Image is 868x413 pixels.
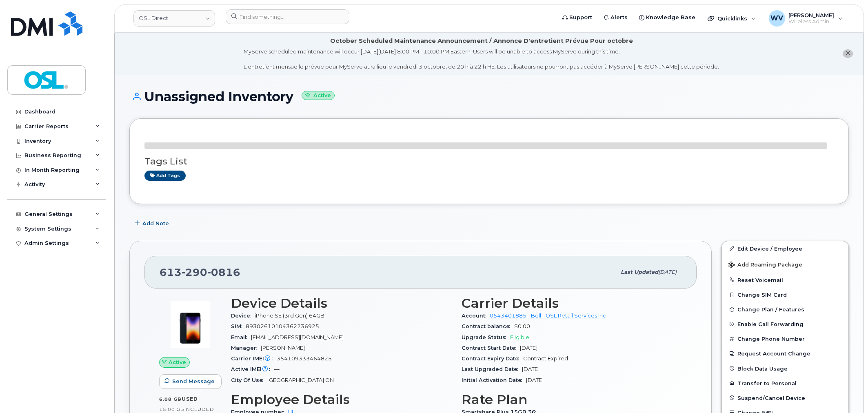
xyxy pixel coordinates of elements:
[658,269,677,275] span: [DATE]
[231,366,274,372] span: Active IMEI
[330,37,633,45] div: October Scheduled Maintenance Announcement / Annonce D'entretient Prévue Pour octobre
[490,313,606,319] a: 0543401885 - Bell - OSL Retail Services Inc
[722,273,848,287] button: Reset Voicemail
[231,296,452,311] h3: Device Details
[462,355,523,362] span: Contract Expiry Date
[722,391,848,405] button: Suspend/Cancel Device
[462,377,526,383] span: Initial Activation Date
[231,355,277,362] span: Carrier IMEI
[231,323,246,329] span: SIM
[722,317,848,331] button: Enable Call Forwarding
[510,334,529,340] span: Eligible
[722,361,848,376] button: Block Data Usage
[722,287,848,302] button: Change SIM Card
[172,377,215,385] span: Send Message
[302,91,335,100] small: Active
[182,266,207,278] span: 290
[231,345,261,351] span: Manager
[722,376,848,391] button: Transfer to Personal
[514,323,530,329] span: $0.00
[737,395,805,401] span: Suspend/Cancel Device
[231,392,452,407] h3: Employee Details
[737,306,804,313] span: Change Plan / Features
[722,331,848,346] button: Change Phone Number
[261,345,305,351] span: [PERSON_NAME]
[522,366,539,372] span: [DATE]
[277,355,332,362] span: 354109333464825
[462,392,682,407] h3: Rate Plan
[462,345,520,351] span: Contract Start Date
[728,262,802,269] span: Add Roaming Package
[462,296,682,311] h3: Carrier Details
[159,406,184,412] span: 15.00 GB
[251,334,344,340] span: [EMAIL_ADDRESS][DOMAIN_NAME]
[231,334,251,340] span: Email
[843,49,853,58] button: close notification
[246,323,319,329] span: 89302610104362236925
[722,302,848,317] button: Change Plan / Features
[182,396,198,402] span: used
[231,377,267,383] span: City Of Use
[244,48,719,71] div: MyServe scheduled maintenance will occur [DATE][DATE] 8:00 PM - 10:00 PM Eastern. Users will be u...
[144,156,834,167] h3: Tags List
[159,396,182,402] span: 6.08 GB
[231,313,255,319] span: Device
[462,334,510,340] span: Upgrade Status
[520,345,537,351] span: [DATE]
[169,358,186,366] span: Active
[523,355,568,362] span: Contract Expired
[722,256,848,273] button: Add Roaming Package
[129,216,176,231] button: Add Note
[255,313,324,319] span: iPhone SE (3rd Gen) 64GB
[462,323,514,329] span: Contract balance
[526,377,544,383] span: [DATE]
[160,266,240,278] span: 613
[462,313,490,319] span: Account
[274,366,280,372] span: —
[267,377,334,383] span: [GEOGRAPHIC_DATA] ON
[166,300,215,349] img: image20231002-3703462-1angbar.jpeg
[159,374,222,389] button: Send Message
[462,366,522,372] span: Last Upgraded Date
[621,269,658,275] span: Last updated
[722,241,848,256] a: Edit Device / Employee
[737,321,804,327] span: Enable Call Forwarding
[207,266,240,278] span: 0816
[144,171,186,181] a: Add tags
[129,89,849,104] h1: Unassigned Inventory
[142,220,169,227] span: Add Note
[722,346,848,361] button: Request Account Change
